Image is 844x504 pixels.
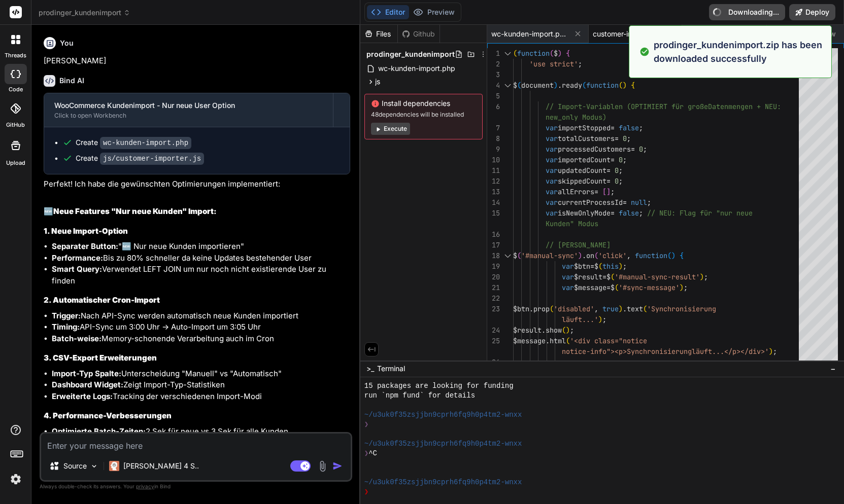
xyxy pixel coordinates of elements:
span: js [375,77,380,87]
span: $ [513,251,517,260]
span: 'click' [598,251,627,260]
div: 21 [487,282,500,293]
span: '#manual-sync' [521,251,578,260]
div: 1 [487,48,500,59]
li: Memory-schonende Verarbeitung auch im Cron [52,333,350,345]
span: var [546,187,558,196]
span: = [631,145,635,154]
span: . [529,304,533,313]
span: var [546,176,558,186]
div: 11 [487,165,500,176]
img: Pick Models [90,462,98,471]
span: false [619,123,639,132]
span: ( [550,49,554,58]
label: GitHub [6,121,25,129]
strong: Optimierte Batch-Zeiten: [52,426,146,436]
span: ; [639,208,643,218]
span: var [546,134,558,143]
span: isNewOnlyMode [558,208,611,218]
li: "🆕 Nur neue Kunden importieren" [52,241,350,253]
span: html [550,336,566,345]
span: ) [619,262,623,271]
span: ) [769,347,773,356]
span: , [627,251,631,260]
img: attachment [317,460,328,472]
span: ~/u3uk0f35zsjjbn9cprh6fq9h0p4tm2-wnxx [364,439,522,449]
span: $ [513,81,517,90]
button: Deploy [789,4,835,20]
span: 48 dependencies will be installed [371,111,476,119]
span: = [611,208,615,218]
span: = [611,155,615,164]
span: 'disabled' [554,304,594,313]
span: 'Synchronisierung [647,304,716,313]
p: [PERSON_NAME] 4 S.. [123,461,199,471]
span: ( [619,81,623,90]
div: Click to collapse the range. [501,250,514,261]
span: // NEU: Flag für "nur neue [647,208,753,218]
div: 2 [487,59,500,69]
span: . [623,304,627,313]
span: $result [574,272,602,281]
span: . [582,251,586,260]
span: ❯ [364,420,368,429]
span: , [594,304,598,313]
button: WooCommerce Kundenimport - Nur neue User OptionClick to open Workbench [44,93,333,127]
span: false [619,208,639,218]
span: wc-kunden-import.php [377,62,456,75]
span: ( [598,262,602,271]
strong: Smart Query: [52,264,102,274]
strong: Erweiterte Logs: [52,391,113,401]
span: currentProcessId [558,198,623,207]
div: 10 [487,155,500,165]
span: . [558,81,562,90]
div: Click to collapse the range. [501,80,514,91]
span: 0 [619,155,623,164]
span: var [546,208,558,218]
strong: 1. Neue Import-Option [44,226,128,236]
span: function [517,49,550,58]
span: ; [773,347,777,356]
span: skippedCount [558,176,606,186]
div: 4 [487,80,500,91]
span: document [521,81,554,90]
div: 13 [487,187,500,197]
span: importStopped [558,123,611,132]
span: var [562,272,574,281]
strong: 4. Performance-Verbesserungen [44,411,172,420]
div: Click to open Workbench [54,112,323,120]
span: var [562,283,574,292]
span: 0 [615,176,619,186]
div: Github [398,29,440,39]
span: ) [578,251,582,260]
span: $ [606,272,611,281]
strong: Separater Button: [52,241,118,251]
div: 17 [487,240,500,250]
span: $ [611,283,615,292]
div: 8 [487,133,500,144]
span: = [623,198,627,207]
span: = [606,176,611,186]
span: '<div class="notice [570,336,647,345]
h2: 🆕 [44,206,350,218]
span: true [602,304,619,313]
span: ; [611,187,615,196]
span: function [586,81,619,90]
span: { [680,251,684,260]
span: $result [513,326,542,335]
span: '#manual-sync-result' [615,272,700,281]
span: 0 [623,134,627,143]
div: Click to collapse the range. [501,48,514,59]
div: 7 [487,123,500,133]
label: code [9,85,23,94]
span: ( [562,326,566,335]
li: Tracking der verschiedenen Import-Modi [52,391,350,403]
span: ; [602,315,606,324]
span: ) [558,49,562,58]
span: ) [700,272,704,281]
span: updatedCount [558,166,606,175]
span: ~/u3uk0f35zsjjbn9cprh6fq9h0p4tm2-wnxx [364,478,522,487]
span: ( [615,283,619,292]
p: Always double-check its answers. Your in Bind [40,482,352,491]
span: var [546,123,558,132]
